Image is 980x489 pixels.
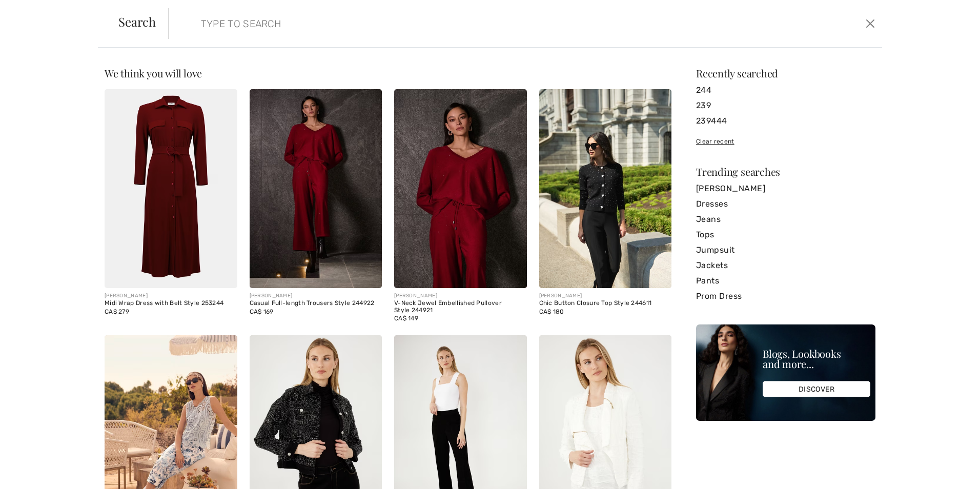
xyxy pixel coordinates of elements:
a: Jumpsuit [696,242,875,258]
span: CA$ 169 [250,308,274,315]
span: Chat [23,7,44,16]
input: TYPE TO SEARCH [193,8,695,39]
img: V-Neck Jewel Embellished Pullover Style 244921. Black [394,89,527,288]
a: Jackets [696,258,875,273]
div: [PERSON_NAME] [394,292,527,300]
img: Blogs, Lookbooks and more... [696,324,875,421]
a: Prom Dress [696,289,875,304]
img: Midi Wrap Dress with Belt Style 253244. Merlot [105,89,237,288]
a: Dresses [696,196,875,212]
span: CA$ 279 [105,308,129,315]
div: [PERSON_NAME] [539,292,672,300]
div: Recently searched [696,68,875,78]
img: Casual Full-length Trousers Style 244922. Black [250,89,382,288]
div: [PERSON_NAME] [250,292,382,300]
div: V-Neck Jewel Embellished Pullover Style 244921 [394,300,527,314]
div: Blogs, Lookbooks and more... [763,349,870,369]
span: Search [118,15,156,28]
a: 244 [696,83,875,98]
span: We think you will love [105,66,202,80]
div: DISCOVER [763,381,870,397]
div: Chic Button Closure Top Style 244611 [539,300,672,307]
span: CA$ 180 [539,308,564,315]
a: [PERSON_NAME] [696,181,875,196]
img: Chic Button Closure Top Style 244611. Black/Silver [539,89,672,288]
div: [PERSON_NAME] [105,292,237,300]
a: Jeans [696,212,875,227]
div: Clear recent [696,137,875,146]
a: Pants [696,273,875,289]
a: 239 [696,98,875,113]
div: Midi Wrap Dress with Belt Style 253244 [105,300,237,307]
div: Trending searches [696,167,875,177]
button: Close [862,15,877,32]
a: Tops [696,227,875,242]
span: CA$ 149 [394,315,418,322]
a: 239444 [696,113,875,129]
div: Casual Full-length Trousers Style 244922 [250,300,382,307]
